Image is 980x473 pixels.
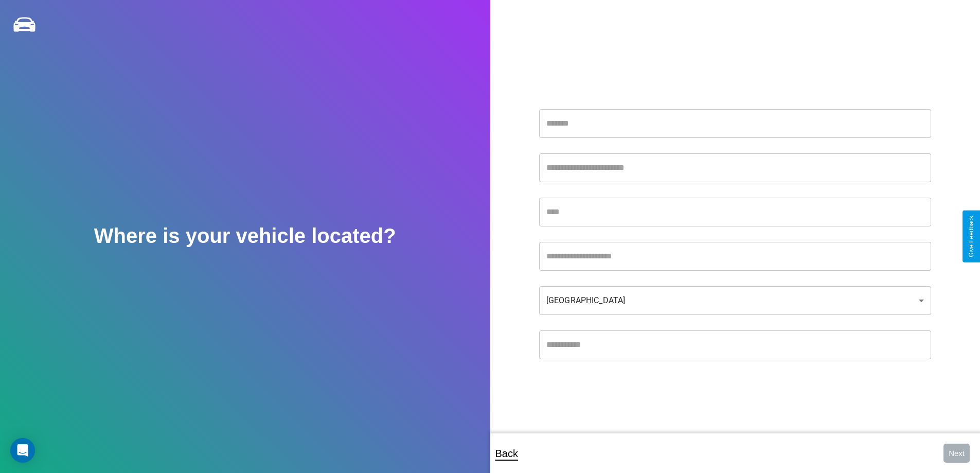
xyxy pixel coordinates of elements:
[495,444,518,463] p: Back
[943,444,970,463] button: Next
[539,286,931,315] div: [GEOGRAPHIC_DATA]
[968,216,975,257] div: Give Feedback
[94,224,396,248] h2: Where is your vehicle located?
[10,438,35,463] div: Open Intercom Messenger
